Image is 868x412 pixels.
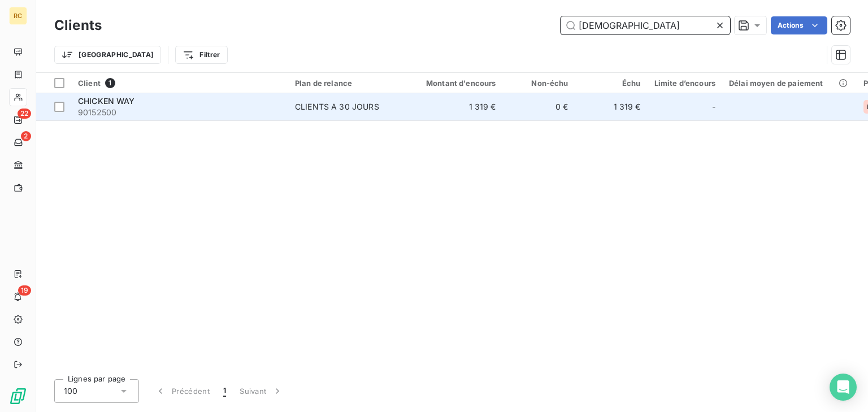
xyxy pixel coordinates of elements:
div: Montant d'encours [413,79,496,88]
span: 1 [105,78,115,88]
button: [GEOGRAPHIC_DATA] [54,46,161,64]
div: Plan de relance [295,79,399,88]
button: Suivant [233,379,290,403]
td: 1 319 € [575,93,648,120]
img: Logo LeanPay [9,387,27,405]
button: Précédent [148,379,216,403]
div: Délai moyen de paiement [729,79,850,88]
div: Échu [582,79,641,88]
td: 1 319 € [406,93,503,120]
input: Rechercher [561,16,730,34]
span: - [712,101,715,112]
td: 0 € [503,93,575,120]
span: CHICKEN WAY [78,96,135,106]
span: 90152500 [78,107,281,118]
span: 19 [18,285,31,296]
button: Actions [771,16,827,34]
div: Open Intercom Messenger [830,374,857,401]
div: Limite d’encours [654,79,715,88]
h3: Clients [54,15,102,36]
div: CLIENTS A 30 JOURS [295,101,379,112]
span: 100 [64,385,77,397]
span: 2 [21,131,31,141]
span: Client [78,79,101,88]
span: 22 [18,109,31,119]
div: RC [9,7,27,25]
button: 1 [216,379,233,403]
div: Non-échu [510,79,568,88]
span: 1 [223,385,226,397]
button: Filtrer [175,46,227,64]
